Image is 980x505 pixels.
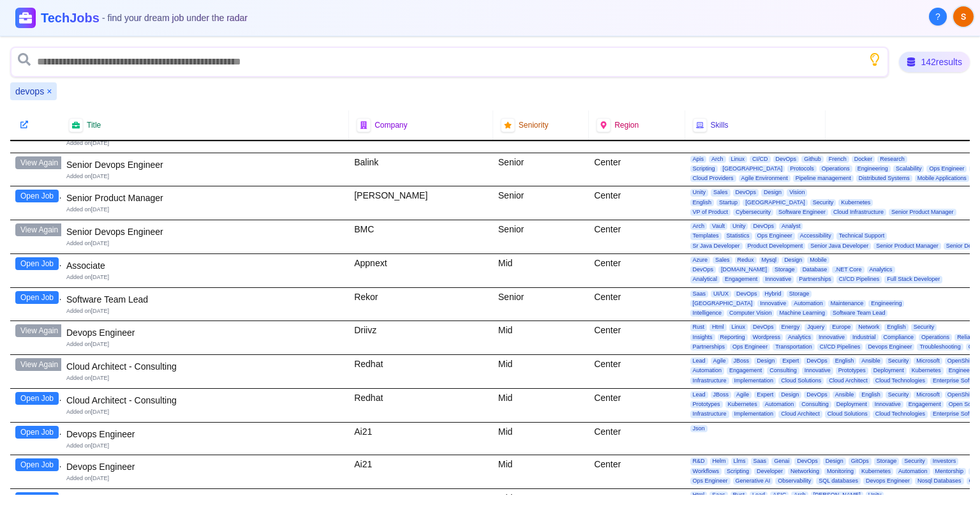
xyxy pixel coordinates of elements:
span: Sr Java Developer [690,243,743,250]
span: Ops Engineer [926,165,967,172]
span: Implementation [732,411,776,418]
span: Hybrid [762,290,784,298]
span: Scripting [690,165,718,172]
span: Agile [711,358,729,365]
span: Consulting [767,367,799,374]
div: Cloud Architect - Consulting [66,360,344,373]
span: Storage [874,458,900,465]
span: Infrastructure [690,411,729,418]
span: Technical Support [836,232,887,239]
div: Senior Product Manager [66,192,344,204]
span: Ops Engineer [730,343,770,350]
span: Industrial [850,334,879,341]
span: UI/UX [711,290,731,298]
span: Arch [791,492,808,499]
div: Devops Engineer [66,326,344,339]
button: Open Job [15,190,59,202]
div: Center [589,321,685,354]
span: Unity [730,223,748,230]
span: DevOps [733,189,759,196]
span: Europe [829,324,853,331]
span: Innovative [762,276,794,283]
span: Security [886,358,912,365]
div: Mid [493,389,589,422]
button: Open Job [15,458,59,471]
span: Unity [866,492,884,499]
span: Accessibility [798,232,834,239]
span: Unity [690,189,709,196]
div: Associate [66,259,344,272]
span: Protocols [787,165,817,172]
div: [PERSON_NAME] [349,186,493,220]
span: Vision [787,189,807,196]
span: Arch [690,223,708,230]
span: Sales [711,189,731,196]
span: JBoss [711,391,732,398]
span: Infrastructure [690,377,729,384]
span: Database [800,266,830,273]
span: Lead [690,358,708,365]
button: Open Job [15,392,59,405]
span: Engagement [727,367,764,374]
span: Engagement [722,276,760,283]
span: Security [886,391,912,398]
span: DevOps [773,156,799,163]
span: Partnerships [796,276,834,283]
span: DevOps [690,266,716,273]
span: Storage [787,290,812,298]
span: Apis [690,156,707,163]
span: Expert [780,358,801,365]
span: Cloud Architect [778,411,822,418]
span: Full Stack Developer [884,276,942,283]
button: Open Job [15,291,59,304]
span: Analytical [690,276,720,283]
span: English [884,324,909,331]
span: Analyst [779,223,803,230]
span: Pipeline management [793,175,854,182]
button: Show search tips [868,53,881,66]
span: Cloud Technologies [873,411,928,418]
span: DevOps [750,223,776,230]
span: Transportation [773,343,815,350]
div: Senior [493,153,589,186]
span: Compliance [881,334,917,341]
div: Senior [493,220,589,253]
span: Observability [775,478,813,485]
div: Added on [DATE] [66,474,344,483]
span: Github [801,156,824,163]
div: Mid [493,254,589,287]
span: OpenShift [945,391,976,398]
span: Security [911,324,937,331]
span: Ops Engineer [755,232,795,239]
span: Title [87,120,101,130]
img: User avatar [953,6,974,27]
span: Company [375,120,407,130]
span: Maintenance [828,300,866,307]
span: Design [761,189,784,196]
span: Cloud Solutions [825,411,870,418]
span: Azure [690,257,711,264]
span: Automation [690,367,725,374]
div: Center [589,389,685,422]
span: DevOps [794,458,820,465]
span: Computer Vision [727,310,774,317]
span: ASIC [770,492,789,499]
span: Cybersecurity [733,209,773,216]
button: Open Job [15,257,59,270]
span: Lead [690,391,708,398]
span: Devops Engineer [863,478,912,485]
span: CI/CD Pipelines [817,343,863,350]
button: Open Job [15,492,59,505]
span: DevOps [734,290,760,298]
span: Security [810,199,836,206]
button: View Again [15,156,63,169]
span: Devops Engineer [865,343,914,350]
span: Software Engineer [776,209,828,216]
span: Llms [731,458,748,465]
span: Microsoft [914,358,942,365]
span: Monitoring [824,468,856,475]
span: Engagement [906,401,944,408]
span: Network [856,324,882,331]
div: Added on [DATE] [66,139,344,147]
div: Mid [493,355,589,388]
